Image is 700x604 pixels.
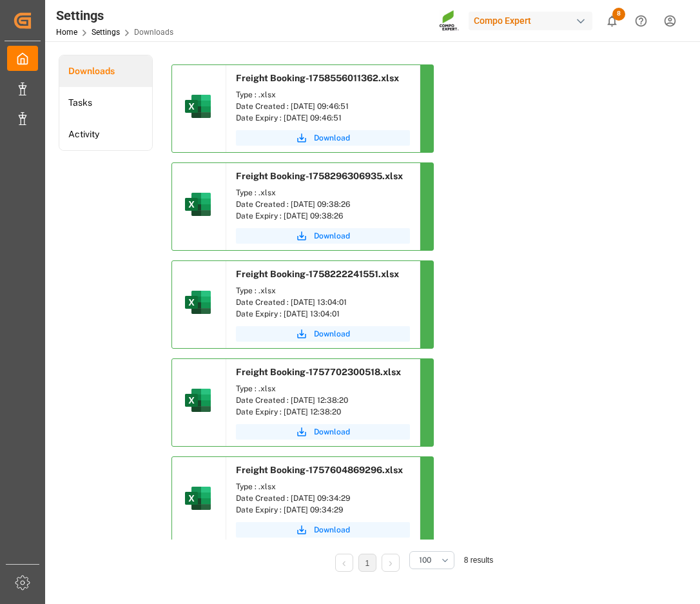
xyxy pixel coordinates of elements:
[59,87,152,119] a: Tasks
[236,481,410,492] div: Type : .xlsx
[236,367,401,377] span: Freight Booking-1757702300518.xlsx
[56,6,173,25] div: Settings
[236,112,410,124] div: Date Expiry : [DATE] 09:46:51
[358,554,376,572] li: 1
[236,101,410,112] div: Date Created : [DATE] 09:46:51
[236,522,410,538] button: Download
[236,210,410,222] div: Date Expiry : [DATE] 09:38:26
[92,28,120,37] a: Settings
[236,89,410,101] div: Type : .xlsx
[236,395,410,406] div: Date Created : [DATE] 12:38:20
[236,297,410,308] div: Date Created : [DATE] 13:04:01
[182,483,213,514] img: microsoft-excel-2019--v1.png
[236,187,410,199] div: Type : .xlsx
[598,6,627,35] button: show 8 new notifications
[182,91,213,122] img: microsoft-excel-2019--v1.png
[314,230,350,242] span: Download
[314,524,350,536] span: Download
[365,559,369,568] a: 1
[314,328,350,340] span: Download
[382,554,400,572] li: Next Page
[236,326,410,342] button: Download
[236,492,410,504] div: Date Created : [DATE] 09:34:29
[469,8,598,33] button: Compo Expert
[236,171,403,181] span: Freight Booking-1758296306935.xlsx
[419,554,431,566] span: 100
[236,199,410,210] div: Date Created : [DATE] 09:38:26
[464,556,493,565] span: 8 results
[627,6,656,35] button: Help Center
[236,406,410,418] div: Date Expiry : [DATE] 12:38:20
[236,465,403,475] span: Freight Booking-1757604869296.xlsx
[59,55,152,87] a: Downloads
[236,285,410,297] div: Type : .xlsx
[59,119,152,150] a: Activity
[182,385,213,416] img: microsoft-excel-2019--v1.png
[182,189,213,220] img: microsoft-excel-2019--v1.png
[236,308,410,320] div: Date Expiry : [DATE] 13:04:01
[612,8,625,21] span: 8
[236,130,410,146] button: Download
[439,10,460,32] img: Screenshot%202023-09-29%20at%2010.02.21.png_1712312052.png
[236,383,410,395] div: Type : .xlsx
[335,554,353,572] li: Previous Page
[314,426,350,438] span: Download
[236,228,410,244] button: Download
[409,551,454,569] button: open menu
[182,287,213,318] img: microsoft-excel-2019--v1.png
[56,28,77,37] a: Home
[469,12,592,30] div: Compo Expert
[314,132,350,144] span: Download
[236,73,399,83] span: Freight Booking-1758556011362.xlsx
[236,269,399,279] span: Freight Booking-1758222241551.xlsx
[236,504,410,516] div: Date Expiry : [DATE] 09:34:29
[236,424,410,440] button: Download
